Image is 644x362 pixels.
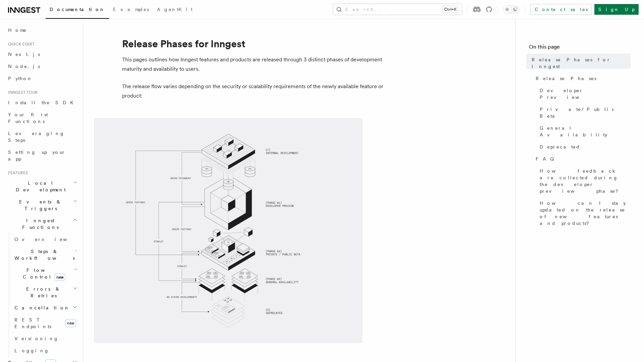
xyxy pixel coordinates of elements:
[14,336,59,341] span: Versioning
[8,64,40,69] span: Node.js
[5,196,79,215] button: Events & Triggers
[8,149,66,162] span: Setting up your app
[5,42,35,47] span: Quick start
[537,84,631,103] a: Developer Preview
[50,7,105,12] span: Documentation
[537,197,631,229] a: How can I stay updated on the release of new features and products?
[540,106,631,119] span: Private/Public Beta
[540,125,631,138] span: General Availability
[122,82,390,101] p: The release flow varies depending on the security or scalability requirements of the newly availa...
[5,109,79,127] a: Your first Functions
[14,237,84,242] span: Overview
[5,217,72,231] span: Inngest Functions
[122,38,390,50] h1: Release Phases for Inngest
[109,2,153,18] a: Examples
[12,302,79,314] button: Cancellation
[537,165,631,197] a: How feedback are collected during the developer preview phase?
[5,170,28,176] span: Features
[540,168,631,194] span: How feedback are collected during the developer preview phase?
[5,215,79,233] button: Inngest Functions
[537,122,631,141] a: General Availability
[8,76,33,81] span: Python
[5,97,79,109] a: Install the SDK
[65,319,76,327] span: new
[12,283,79,302] button: Errors & Retries
[8,100,77,105] span: Install the SDK
[533,153,631,165] a: FAQ
[537,141,631,153] a: Deprecated
[5,24,79,36] a: Home
[594,4,639,15] a: Sign Up
[532,56,631,70] span: Release Phases for Inngest
[540,143,580,150] span: Deprecated
[14,348,49,353] span: Logging
[12,333,79,345] a: Versioning
[12,267,74,280] span: Flow Control
[113,7,149,12] span: Examples
[12,345,79,357] a: Logging
[540,200,631,227] span: How can I stay updated on the release of new features and products?
[12,248,75,261] span: Steps & Workflows
[8,52,40,57] span: Next.js
[5,90,38,95] span: Inngest tour
[54,274,65,281] span: new
[333,4,462,15] button: Search...Ctrl+K
[153,2,197,18] a: AgentKit
[530,4,592,15] a: Contact sales
[46,2,109,19] a: Documentation
[5,177,79,196] button: Local Development
[529,54,631,72] a: Release Phases for Inngest
[5,60,79,72] a: Node.js
[12,245,79,264] button: Steps & Workflows
[536,156,557,162] span: FAQ
[5,180,73,193] span: Local Development
[94,118,362,343] img: Inngest Release Phases
[5,127,79,146] a: Leveraging Steps
[540,87,631,101] span: Developer Preview
[5,72,79,84] a: Python
[12,233,79,245] a: Overview
[443,6,458,13] kbd: Ctrl+K
[529,43,631,54] h4: On this page
[157,7,193,12] span: AgentKit
[12,314,79,333] a: REST Endpointsnew
[503,5,519,13] button: Toggle dark mode
[5,198,73,212] span: Events & Triggers
[536,75,596,82] span: Release Phases
[8,131,65,143] span: Leveraging Steps
[8,27,27,34] span: Home
[122,55,390,74] p: This pages outlines how Inngest features and products are released through 3 distinct phases of d...
[5,48,79,60] a: Next.js
[8,112,48,124] span: Your first Functions
[12,304,70,311] span: Cancellation
[12,264,79,283] button: Flow Controlnew
[5,233,79,357] div: Inngest Functions
[537,103,631,122] a: Private/Public Beta
[12,286,73,299] span: Errors & Retries
[533,72,631,84] a: Release Phases
[14,317,51,329] span: REST Endpoints
[5,146,79,165] a: Setting up your app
